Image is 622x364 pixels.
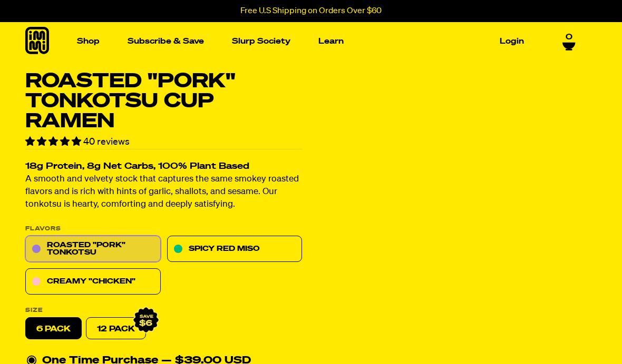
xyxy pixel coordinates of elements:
p: A smooth and velvety stock that captures the same smokey roasted flavors and is rich with hints o... [25,174,302,211]
label: Size [25,308,302,314]
a: Login [495,33,528,49]
p: Flavors [25,226,302,232]
nav: Main navigation [73,22,528,60]
a: 12 Pack [86,318,146,340]
a: Roasted "Pork" Tonkotsu [25,236,161,262]
h2: 18g Protein, 8g Net Carbs, 100% Plant Based [25,163,302,171]
a: Slurp Society [228,33,295,49]
span: 4.78 stars [25,137,83,147]
span: 40 reviews [83,137,130,147]
a: Shop [73,33,104,49]
label: 6 pack [25,318,82,340]
a: Spicy Red Miso [167,236,303,262]
a: 0 [562,33,576,50]
a: Learn [314,33,348,49]
a: Subscribe & Save [123,33,208,49]
a: Creamy "Chicken" [25,269,161,295]
h1: Roasted "Pork" Tonkotsu Cup Ramen [25,72,302,132]
span: 0 [566,33,572,42]
p: Free U.S Shipping on Orders Over $60 [240,6,382,16]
